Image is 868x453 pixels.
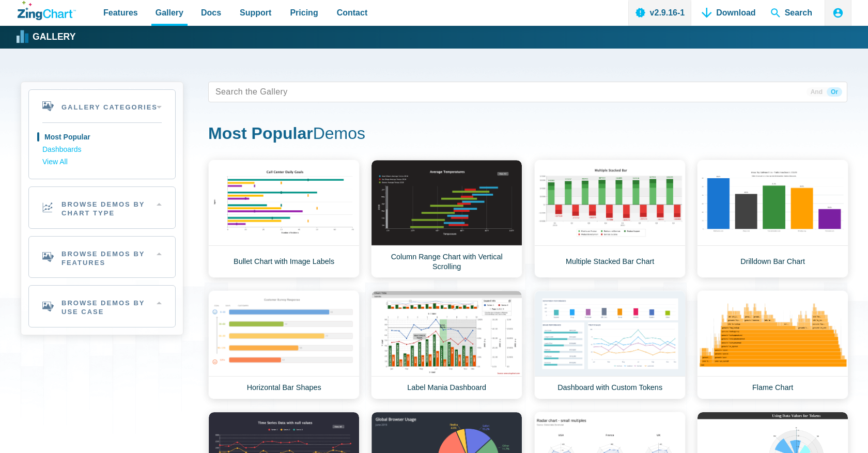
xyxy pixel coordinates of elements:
[201,6,221,20] span: Docs
[807,87,827,97] span: And
[33,33,75,42] strong: Gallery
[29,237,175,278] h2: Browse Demos By Features
[371,160,522,278] a: Column Range Chart with Vertical Scrolling
[208,160,360,278] a: Bullet Chart with Image Labels
[534,160,686,278] a: Multiple Stacked Bar Chart
[208,124,313,143] strong: Most Popular
[156,6,183,20] span: Gallery
[29,187,175,228] h2: Browse Demos By Chart Type
[697,290,848,399] a: Flame Chart
[42,131,162,144] a: Most Popular
[697,160,848,278] a: Drilldown Bar Chart
[337,6,368,20] span: Contact
[103,6,138,20] span: Features
[827,87,842,97] span: Or
[290,6,318,20] span: Pricing
[371,290,522,399] a: Label Mania Dashboard
[208,123,847,146] h1: Demos
[29,286,175,327] h2: Browse Demos By Use Case
[18,1,76,20] a: ZingChart Logo. Click to return to the homepage
[18,29,75,45] a: Gallery
[29,90,175,122] h2: Gallery Categories
[42,144,162,156] a: Dashboards
[240,6,271,20] span: Support
[208,290,360,399] a: Horizontal Bar Shapes
[534,290,686,399] a: Dashboard with Custom Tokens
[42,156,162,168] a: View All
